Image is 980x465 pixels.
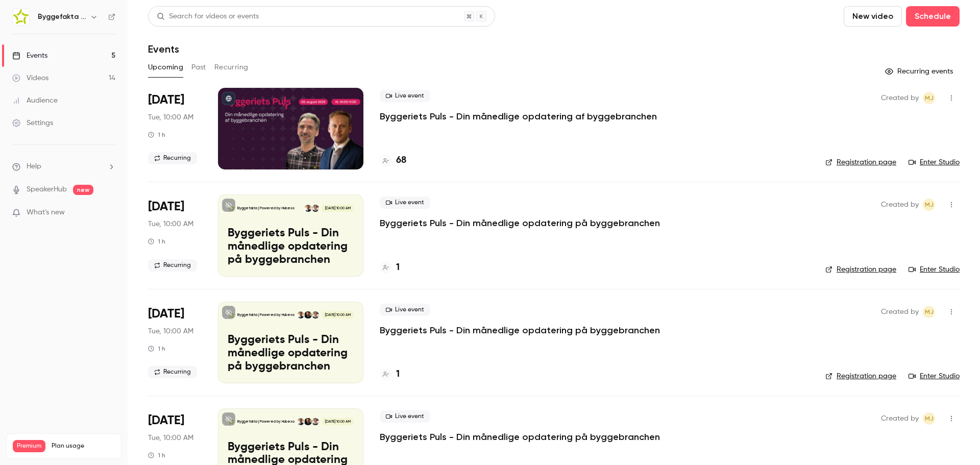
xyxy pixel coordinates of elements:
span: Recurring [148,152,197,164]
h6: Byggefakta | Powered by Hubexo [38,12,86,22]
div: 1 h [148,345,165,353]
span: [DATE] [148,306,184,322]
h1: Events [148,43,179,55]
div: 1 h [148,237,165,246]
span: [DATE] [148,92,184,108]
span: Mads Toft Jensen [923,306,935,318]
img: Rasmus Schulian [312,418,319,425]
span: Tue, 10:00 AM [148,112,193,123]
a: Registration page [825,264,896,275]
span: Mads Toft Jensen [923,92,935,104]
a: Registration page [825,371,896,381]
img: Rasmus Schulian [312,205,319,212]
li: help-dropdown-opener [12,161,115,172]
img: Lasse Lundqvist [297,418,304,425]
span: What's new [27,207,65,218]
div: Events [12,51,47,61]
span: Created by [881,199,919,211]
iframe: Noticeable Trigger [103,208,115,217]
img: Thomas Simonsen [304,418,311,425]
h4: 1 [396,261,400,275]
button: Upcoming [148,59,183,76]
a: 1 [380,368,400,381]
span: [DATE] 10:00 AM [322,418,353,425]
button: Recurring events [880,63,960,80]
div: Search for videos or events [157,11,259,22]
h4: 68 [396,154,406,167]
p: Byggefakta | Powered by Hubexo [237,206,295,211]
img: Rasmus Schulian [312,311,319,319]
span: [DATE] 10:00 AM [322,205,353,212]
a: SpeakerHub [27,184,67,195]
div: Oct 28 Tue, 10:00 AM (Europe/Copenhagen) [148,302,202,383]
button: Past [191,59,206,76]
span: MJ [925,412,934,425]
button: Recurring [214,59,249,76]
span: Tue, 10:00 AM [148,433,193,443]
a: Registration page [825,157,896,167]
span: Mads Toft Jensen [923,199,935,211]
span: [DATE] [148,199,184,215]
span: Plan usage [52,442,115,450]
button: New video [844,6,902,27]
a: Byggeriets Puls - Din månedlige opdatering på byggebranchenByggefakta | Powered by HubexoRasmus S... [218,194,363,276]
span: Help [27,161,41,172]
div: 1 h [148,451,165,459]
a: 1 [380,261,400,275]
span: Created by [881,412,919,425]
img: Thomas Simonsen [304,311,311,319]
p: Byggeriets Puls - Din månedlige opdatering på byggebranchen [228,227,354,266]
div: Aug 26 Tue, 10:00 AM (Europe/Copenhagen) [148,88,202,169]
span: Recurring [148,366,197,378]
span: [DATE] [148,412,184,429]
span: Created by [881,92,919,104]
span: Live event [380,197,430,209]
span: Created by [881,306,919,318]
h4: 1 [396,368,400,381]
div: 1 h [148,131,165,139]
span: [DATE] 10:00 AM [322,311,353,319]
span: MJ [925,199,934,211]
a: Enter Studio [909,371,960,381]
p: Byggeriets Puls - Din månedlige opdatering på byggebranchen [228,334,354,373]
img: Byggefakta | Powered by Hubexo [13,9,29,25]
div: Audience [12,95,58,106]
a: Byggeriets Puls - Din månedlige opdatering på byggebranchen [380,324,660,336]
a: Enter Studio [909,157,960,167]
div: Sep 30 Tue, 10:00 AM (Europe/Copenhagen) [148,194,202,276]
a: Enter Studio [909,264,960,275]
span: MJ [925,306,934,318]
span: Mads Toft Jensen [923,412,935,425]
span: Tue, 10:00 AM [148,326,193,336]
p: Byggefakta | Powered by Hubexo [237,312,295,317]
span: MJ [925,92,934,104]
img: Lasse Lundqvist [297,311,304,319]
span: Tue, 10:00 AM [148,219,193,229]
span: Live event [380,90,430,102]
a: Byggeriets Puls - Din månedlige opdatering på byggebranchen [380,217,660,229]
span: new [73,185,93,195]
img: Lasse Lundqvist [304,205,311,212]
button: Schedule [906,6,960,27]
div: Settings [12,118,53,128]
a: Byggeriets Puls - Din månedlige opdatering på byggebranchenByggefakta | Powered by HubexoRasmus S... [218,302,363,383]
span: Recurring [148,259,197,272]
span: Live event [380,304,430,316]
a: 68 [380,154,406,167]
div: Videos [12,73,48,83]
p: Byggefakta | Powered by Hubexo [237,419,295,424]
span: Premium [13,440,45,452]
a: Byggeriets Puls - Din månedlige opdatering af byggebranchen [380,110,657,123]
a: Byggeriets Puls - Din månedlige opdatering på byggebranchen [380,431,660,443]
span: Live event [380,410,430,423]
